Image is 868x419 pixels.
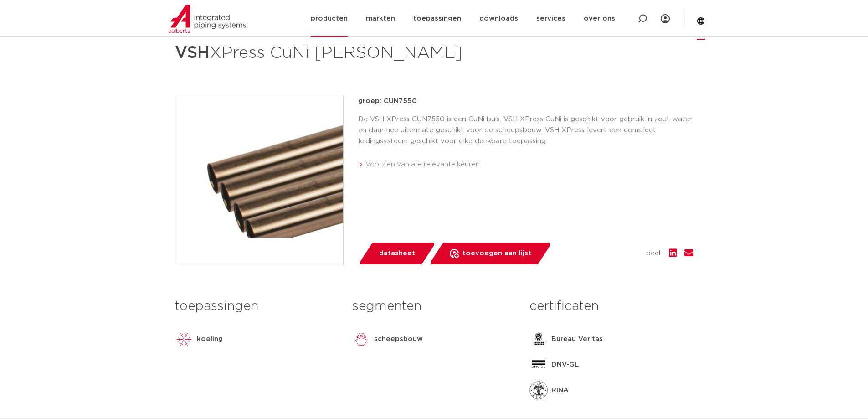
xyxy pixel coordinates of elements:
p: groep: CUN7550 [358,96,693,107]
a: datasheet [358,243,436,264]
p: Bureau Veritas [551,334,603,345]
p: De VSH XPress CUN7550 is een CuNi buis. VSH XPress CuNi is geschikt voor gebruik in zout water en... [358,114,693,147]
span: toevoegen aan lijst [462,246,531,261]
p: DNV-GL [551,359,579,370]
li: Voorzien van alle relevante keuren [365,157,693,172]
h1: XPress CuNi [PERSON_NAME] [175,39,517,67]
img: Product Image for VSH XPress CuNi buis [175,96,343,264]
img: DNV-GL [529,356,548,374]
p: koeling [197,334,223,345]
p: scheepsbouw [374,334,423,345]
img: Bureau Veritas [529,330,548,348]
h3: certificaten [529,297,693,316]
img: scheepsbouw [352,330,370,348]
img: RINA [529,381,548,399]
h3: segmenten [352,297,516,316]
img: koeling [175,330,193,348]
h3: toepassingen [175,297,339,316]
p: RINA [551,385,569,396]
strong: VSH [175,45,210,61]
span: datasheet [379,246,415,261]
span: deel: [646,248,662,259]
